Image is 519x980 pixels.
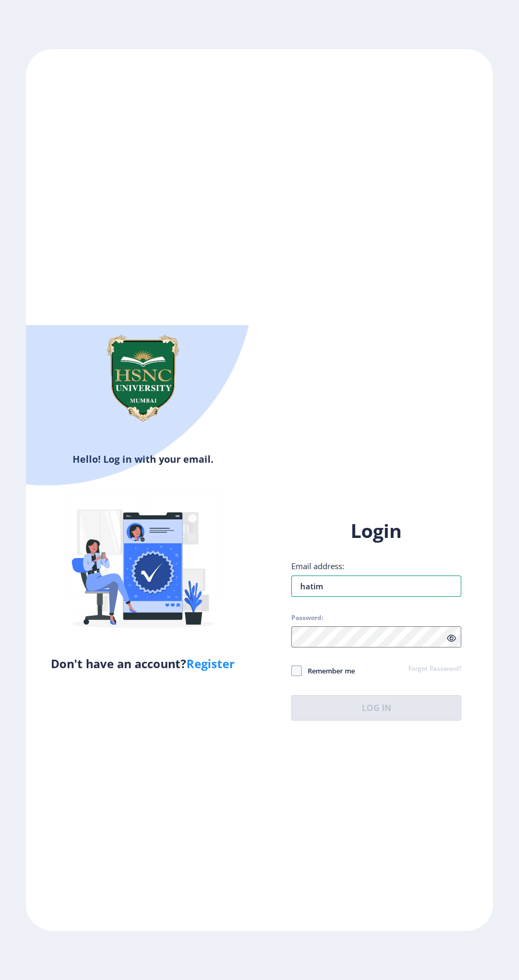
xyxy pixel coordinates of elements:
[302,664,355,677] span: Remember me
[50,470,236,655] img: Verified-rafiki.svg
[186,655,235,671] a: Register
[408,664,461,674] a: Forgot Password?
[291,614,323,622] label: Password:
[90,325,196,431] img: hsnc.png
[291,518,461,544] h1: Login
[291,561,344,571] label: Email address:
[291,695,461,721] button: Log In
[291,576,461,597] input: Email address
[34,655,252,672] h5: Don't have an account?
